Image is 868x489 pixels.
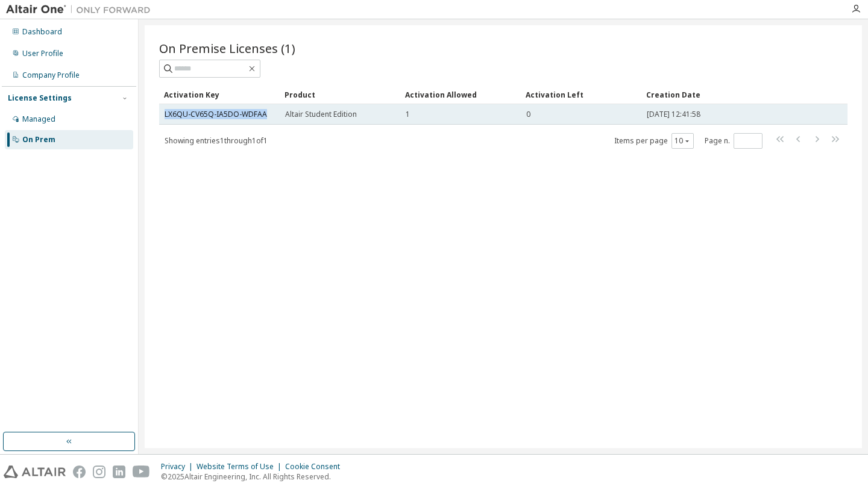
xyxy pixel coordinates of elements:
p: © 2025 Altair Engineering, Inc. All Rights Reserved. [161,472,347,482]
span: 0 [526,110,530,119]
a: LX6QU-CV65Q-IA5DO-WDFAA [165,109,267,119]
span: 1 [406,110,410,119]
div: Privacy [161,462,197,472]
div: Website Terms of Use [197,462,285,472]
span: Items per page [614,133,694,149]
div: Creation Date [646,85,794,104]
div: Activation Allowed [405,85,516,104]
img: Altair One [6,4,157,16]
span: Showing entries 1 through 1 of 1 [165,135,268,146]
span: Altair Student Edition [285,110,357,119]
span: On Premise Licenses (1) [159,40,295,57]
div: Cookie Consent [285,462,347,472]
div: User Profile [22,49,63,58]
img: facebook.svg [73,466,86,478]
span: [DATE] 12:41:58 [647,110,700,119]
img: instagram.svg [93,466,105,478]
div: Dashboard [22,27,62,37]
div: License Settings [8,93,72,103]
div: Managed [22,114,55,124]
img: linkedin.svg [113,466,125,478]
div: Activation Key [164,85,275,104]
div: Product [285,85,395,104]
div: Company Profile [22,70,80,80]
div: Activation Left [526,85,637,104]
span: Page n. [705,133,763,149]
img: altair_logo.svg [4,466,66,478]
div: On Prem [22,135,55,145]
button: 10 [675,136,691,146]
img: youtube.svg [133,466,150,478]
